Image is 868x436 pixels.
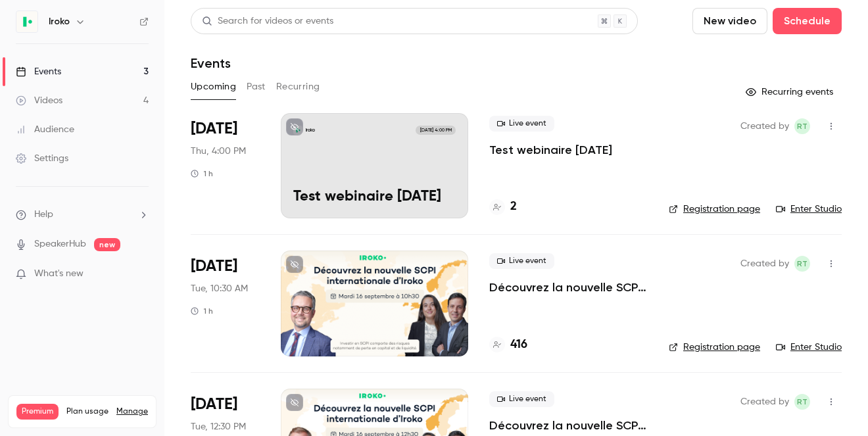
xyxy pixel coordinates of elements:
span: Created by [740,256,789,272]
div: Search for videos or events [202,14,333,28]
button: Recurring events [740,82,842,103]
span: [DATE] [191,256,237,277]
span: Tue, 10:30 AM [191,282,248,295]
div: Videos [16,94,62,107]
button: Schedule [773,8,842,34]
h6: Iroko [49,15,70,28]
button: Upcoming [191,76,236,97]
a: Registration page [669,341,760,354]
span: Roxane Tranchard [794,256,810,272]
span: What's new [34,267,84,281]
span: Live event [489,253,554,269]
a: Registration page [669,203,760,216]
a: 2 [489,198,517,216]
div: Sep 11 Thu, 4:00 PM (Europe/Paris) [191,113,260,218]
h4: 416 [510,336,527,354]
span: Help [34,208,53,222]
div: Events [16,65,61,78]
li: help-dropdown-opener [16,208,149,222]
span: Roxane Tranchard [794,394,810,410]
span: Plan usage [66,406,108,417]
div: Settings [16,152,68,165]
span: [DATE] [191,118,237,139]
span: Live event [489,391,554,407]
button: New video [692,8,767,34]
span: Premium [16,404,59,420]
span: RT [797,394,808,410]
span: Created by [740,118,789,134]
p: Test webinaire [DATE] [293,189,456,206]
span: new [94,238,120,251]
button: Recurring [276,76,320,97]
a: Test webinaire sept. 2025Iroko[DATE] 4:00 PMTest webinaire [DATE] [281,113,468,218]
a: Enter Studio [776,203,842,216]
span: Created by [740,394,789,410]
p: Iroko [306,127,315,133]
button: Past [247,76,266,97]
a: Découvrez la nouvelle SCPI internationale d'Iroko [489,279,648,295]
span: Live event [489,116,554,132]
span: Roxane Tranchard [794,118,810,134]
a: Enter Studio [776,341,842,354]
h1: Events [191,55,231,71]
a: Test webinaire [DATE] [489,142,612,158]
div: 1 h [191,306,213,316]
img: Iroko [16,11,37,32]
span: RT [797,118,808,134]
a: 416 [489,336,527,354]
div: Audience [16,123,74,136]
a: SpeakerHub [34,237,86,251]
span: Tue, 12:30 PM [191,420,246,433]
div: Sep 16 Tue, 10:30 AM (Europe/Paris) [191,251,260,356]
span: RT [797,256,808,272]
span: Thu, 4:00 PM [191,145,246,158]
a: Découvrez la nouvelle SCPI internationale signée [PERSON_NAME] [489,418,648,433]
span: [DATE] 4:00 PM [416,126,455,135]
h4: 2 [510,198,517,216]
div: 1 h [191,168,213,179]
a: Manage [116,406,148,417]
span: [DATE] [191,394,237,415]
